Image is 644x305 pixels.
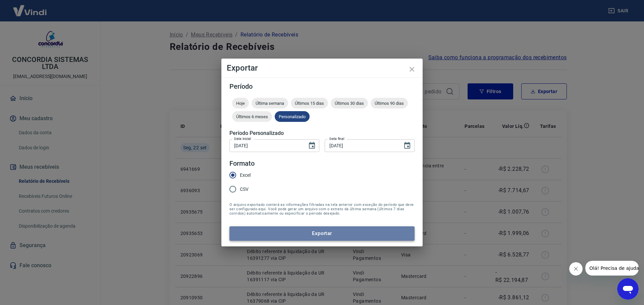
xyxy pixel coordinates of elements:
[252,101,288,106] span: Última semana
[229,226,415,240] button: Exportar
[371,101,408,106] span: Últimos 90 dias
[569,262,583,276] iframe: Fechar mensagem
[232,98,249,108] div: Hoje
[371,98,408,108] div: Últimos 90 dias
[275,114,310,119] span: Personalizado
[305,139,319,152] button: Choose date, selected date is 20 de set de 2025
[229,159,255,168] legend: Formato
[234,136,251,141] label: Data inicial
[240,186,249,193] span: CSV
[229,203,415,216] span: O arquivo exportado conterá as informações filtradas na tela anterior com exceção do período que ...
[585,261,639,276] iframe: Mensagem da empresa
[240,172,251,179] span: Excel
[227,64,417,72] h4: Exportar
[229,139,303,152] input: DD/MM/YYYY
[291,98,328,108] div: Últimos 15 dias
[325,139,398,152] input: DD/MM/YYYY
[4,5,56,10] span: Olá! Precisa de ajuda?
[232,114,272,119] span: Últimos 6 meses
[404,61,420,77] button: close
[229,83,415,90] h5: Período
[252,98,288,108] div: Última semana
[329,136,344,141] label: Data final
[331,101,368,106] span: Últimos 30 dias
[400,139,414,152] button: Choose date, selected date is 22 de set de 2025
[229,130,415,137] h5: Período Personalizado
[275,111,310,122] div: Personalizado
[291,101,328,106] span: Últimos 15 dias
[617,278,639,300] iframe: Botão para abrir a janela de mensagens
[331,98,368,108] div: Últimos 30 dias
[232,101,249,106] span: Hoje
[232,111,272,122] div: Últimos 6 meses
